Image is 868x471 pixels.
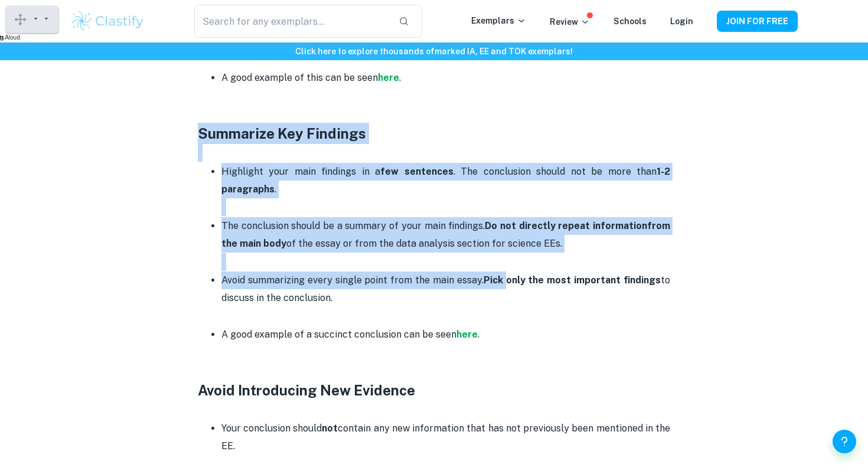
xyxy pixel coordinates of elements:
p: A good example of this can be seen . [221,69,670,87]
strong: Pick only the most important findings [484,274,661,286]
button: Help and Feedback [833,430,856,453]
gw-toolbardropdownbutton: Talk&Type [42,18,51,24]
p: Your conclusion should contain any new information that has not previously been mentioned in the EE. [221,420,670,456]
a: here [378,72,399,83]
img: Clastify logo [70,9,145,33]
strong: not [322,423,338,434]
h6: Click here to explore thousands of marked IA, EE and TOK exemplars ! [2,45,866,58]
p: The conclusion should be a summary of your main findings. [221,217,670,253]
a: here [456,329,478,340]
p: Highlight your main findings in a . The conclusion should not be more than . [221,163,670,199]
a: Schools [614,17,647,26]
input: Search for any exemplars... [194,5,389,38]
p: A good example of a succinct conclusion can be seen . [221,326,670,344]
button: JOIN FOR FREE [717,11,798,32]
gw-toolbardropdownbutton: Prediction [31,18,42,24]
p: Exemplars [471,14,526,27]
a: Login [670,17,693,26]
p: Review [550,15,590,28]
strong: Avoid Introducing New Evidence [198,382,415,398]
strong: few sentences [380,166,453,177]
p: Avoid summarizing every single point from the main essay. to discuss in the conclusion. [221,272,670,308]
strong: Do not directly repeat information [485,220,647,231]
strong: Summarize Key Findings [198,125,366,142]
